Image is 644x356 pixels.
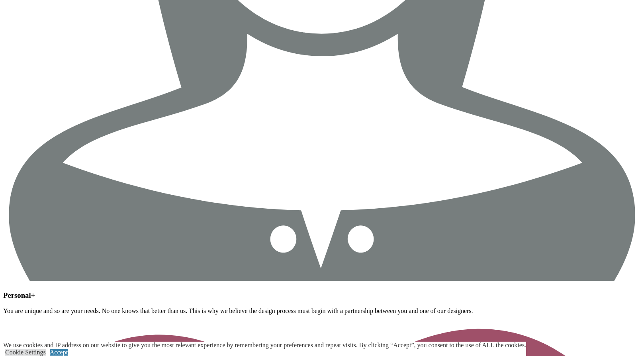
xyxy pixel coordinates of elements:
div: We use cookies and IP address on our website to give you the most relevant experience by remember... [3,342,526,349]
a: Accept [50,349,68,356]
p: You are unique and so are your needs. No one knows that better than us. This is why we believe th... [3,307,641,315]
h3: Personal [3,291,641,300]
a: Cookie Settings [5,349,46,356]
span: + [31,291,35,299]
